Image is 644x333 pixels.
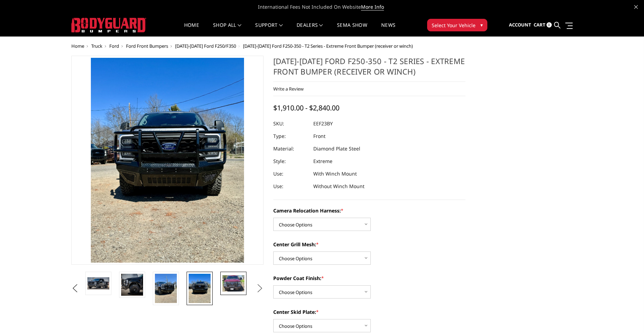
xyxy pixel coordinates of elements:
label: Powder Coat Finish: [273,274,465,282]
a: Home [71,43,84,49]
img: 2023-2025 Ford F250-350 - T2 Series - Extreme Front Bumper (receiver or winch) [121,274,143,296]
a: Home [184,23,199,36]
dt: Style: [273,155,308,168]
dt: Use: [273,180,308,193]
dd: With Winch Mount [313,168,357,180]
a: Dealers [297,23,323,36]
h1: [DATE]-[DATE] Ford F250-350 - T2 Series - Extreme Front Bumper (receiver or winch) [273,56,465,82]
span: [DATE]-[DATE] Ford F250-350 - T2 Series - Extreme Front Bumper (receiver or winch) [243,43,413,49]
span: Cart [534,22,545,28]
a: Support [255,23,283,36]
dd: EEF23BY [313,117,333,130]
dt: Use: [273,168,308,180]
a: Cart 0 [534,16,552,34]
a: Account [509,16,531,34]
span: 0 [547,22,552,28]
a: SEMA Show [337,23,367,36]
dd: Front [313,130,325,142]
dd: Extreme [313,155,332,168]
button: Select Your Vehicle [427,19,487,31]
button: Previous [70,283,80,294]
img: 2023-2025 Ford F250-350 - T2 Series - Extreme Front Bumper (receiver or winch) [222,275,244,292]
a: shop all [213,23,241,36]
a: Truck [91,43,102,49]
label: Center Grill Mesh: [273,241,465,248]
dd: Diamond Plate Steel [313,142,360,155]
img: 2023-2025 Ford F250-350 - T2 Series - Extreme Front Bumper (receiver or winch) [189,274,211,303]
a: Ford Front Bumpers [126,43,168,49]
dt: Type: [273,130,308,142]
span: ▾ [480,21,483,29]
a: Ford [109,43,119,49]
a: 2023-2025 Ford F250-350 - T2 Series - Extreme Front Bumper (receiver or winch) [71,56,264,265]
button: Next [255,283,265,294]
a: [DATE]-[DATE] Ford F250/F350 [175,43,236,49]
span: $1,910.00 - $2,840.00 [273,103,339,113]
img: BODYGUARD BUMPERS [71,18,146,32]
a: Write a Review [273,86,304,92]
a: More Info [361,3,384,10]
img: 2023-2025 Ford F250-350 - T2 Series - Extreme Front Bumper (receiver or winch) [155,274,177,303]
span: Account [509,22,531,28]
label: Center Skid Plate: [273,308,465,316]
iframe: Chat Widget [609,300,644,333]
span: Select Your Vehicle [432,22,476,29]
dt: Material: [273,142,308,155]
dd: Without Winch Mount [313,180,364,193]
a: News [381,23,395,36]
img: 2023-2025 Ford F250-350 - T2 Series - Extreme Front Bumper (receiver or winch) [87,277,109,289]
dt: SKU: [273,117,308,130]
label: Camera Relocation Harness: [273,207,465,214]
